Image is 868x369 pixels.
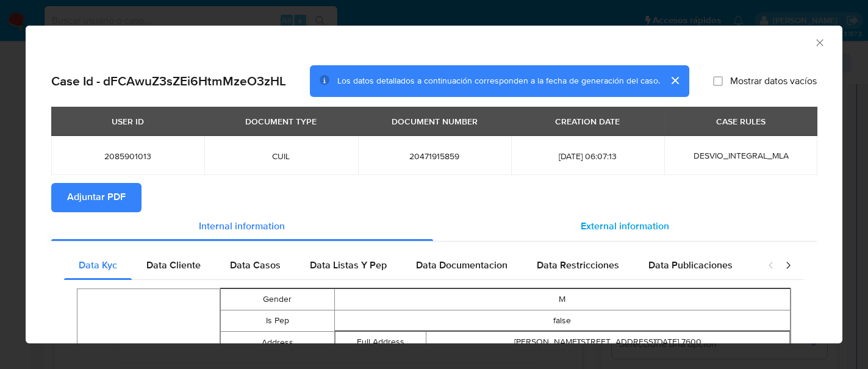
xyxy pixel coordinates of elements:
span: DESVIO_INTEGRAL_MLA [694,149,789,162]
td: Address [221,332,335,354]
div: Detailed info [51,212,817,242]
span: Data Cliente [146,258,201,272]
div: DOCUMENT NUMBER [384,111,485,132]
div: CASE RULES [709,111,773,132]
span: External information [581,220,669,234]
button: Cerrar ventana [814,37,825,48]
td: Gender [221,289,335,310]
span: Data Publicaciones [648,258,733,272]
div: Detailed internal info [64,251,755,280]
span: Los datos detallados a continuación corresponden a la fecha de generación del caso. [337,75,660,87]
span: Adjuntar PDF [67,184,126,211]
td: [PERSON_NAME][STREET_ADDRESS][DATE] 7600 [426,332,789,353]
h2: Case Id - dFCAwuZ3sZEi6HtmMzeO3zHL [51,73,286,89]
span: Data Restricciones [537,258,619,272]
span: Mostrar datos vacíos [730,75,817,87]
span: Data Casos [230,258,281,272]
button: cerrar [660,66,689,95]
span: Data Documentacion [416,258,508,272]
div: closure-recommendation-modal [26,26,842,343]
div: DOCUMENT TYPE [238,111,324,132]
div: CREATION DATE [548,111,627,132]
span: Data Listas Y Pep [310,258,387,272]
td: false [334,310,790,332]
span: [DATE] 06:07:13 [526,151,650,162]
span: Data Kyc [79,258,117,272]
span: 20471915859 [373,151,497,162]
td: Full Address [335,332,426,353]
span: CUIL [219,151,343,162]
td: M [334,289,790,310]
span: 2085901013 [66,151,190,162]
span: Internal information [199,220,285,234]
button: Adjuntar PDF [51,183,142,212]
input: Mostrar datos vacíos [713,76,723,86]
td: Is Pep [221,310,335,332]
div: USER ID [104,111,151,132]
